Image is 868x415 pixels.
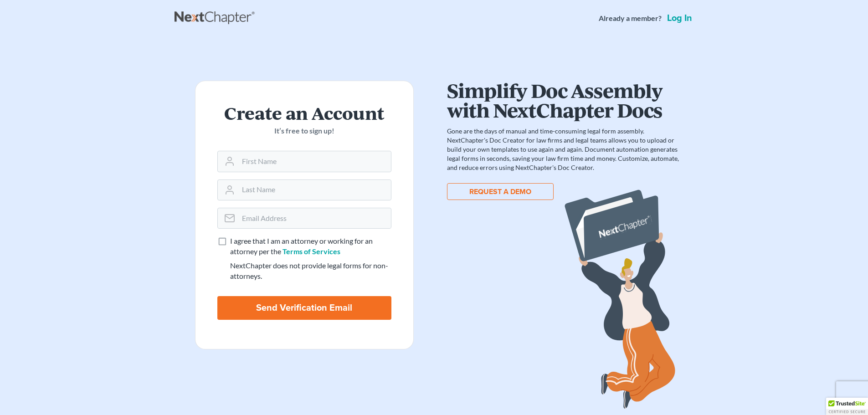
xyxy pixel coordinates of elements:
h1: Simplify Doc Assembly with NextChapter Docs [447,81,681,119]
div: NextChapter does not provide legal forms for non-attorneys. [230,261,391,282]
span: I agree that I am an attorney or working for an attorney per the [230,236,373,256]
a: Terms of Services [282,247,340,256]
button: REQUEST A DEMO [447,183,554,200]
p: It’s free to sign up! [217,126,391,136]
input: Send Verification Email [217,296,391,320]
h2: Create an Account [217,103,391,122]
a: Log in [665,14,694,23]
input: Last Name [238,180,391,200]
img: dc-illustration-726c18fdd7f5808b1482c75a3ff311125a627a693030b3129b89de4ebf97fddd.svg [564,178,681,411]
strong: Already a member? [599,13,662,24]
div: TrustedSite Certified [826,398,868,415]
input: Email Address [238,208,391,228]
p: Gone are the days of manual and time-consuming legal form assembly. NextChapter's Doc Creator for... [447,127,681,172]
input: First Name [238,151,391,171]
